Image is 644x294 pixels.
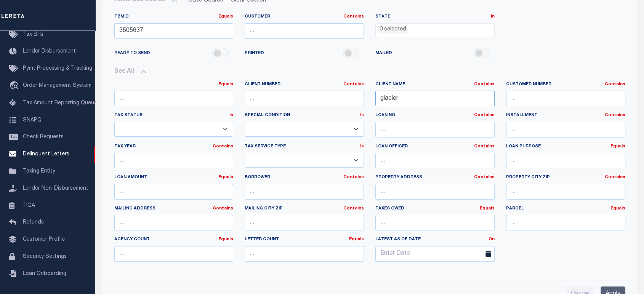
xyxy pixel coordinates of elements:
[375,246,495,262] input: Enter Date
[506,184,625,200] input: ...
[370,236,500,243] label: LATEST AS OF DATE
[23,32,43,37] span: Tax Bills
[375,153,495,168] input: ...
[506,206,625,212] label: PARCEL
[114,206,234,212] label: Mailing Address
[378,26,408,34] li: 0 selected
[245,50,264,57] span: PRINTED
[245,112,364,119] label: Special Condition
[218,175,233,179] a: Equals
[114,50,150,57] span: READY TO SEND
[375,91,495,106] input: ...
[245,206,364,212] label: Mailing City Zip
[506,81,625,88] label: Customer Number
[491,14,495,19] a: In
[375,206,495,212] label: TAXES OWED
[489,237,495,241] a: On
[114,144,234,150] label: Tax Year
[245,144,364,150] label: Tax Service Type
[375,215,495,230] input: ...
[245,14,364,20] label: Customer
[114,215,234,230] input: ...
[605,113,625,117] a: Contains
[245,174,364,181] label: BORROWER
[474,82,495,86] a: Contains
[349,237,364,241] a: Equals
[375,122,495,137] input: ...
[480,206,495,211] a: Equals
[506,91,625,106] input: ...
[375,112,495,119] label: LOAN NO
[23,49,76,54] span: Lender Disbursement
[506,215,625,230] input: ...
[375,50,392,57] span: MAILED
[23,237,65,242] span: Customer Profile
[213,206,233,211] a: Contains
[114,68,625,75] button: See All
[114,174,234,181] label: LOAN AMOUNT
[218,82,233,86] a: Equals
[245,246,364,262] input: ...
[245,81,364,88] label: Client Number
[343,14,364,19] a: Contains
[605,175,625,179] a: Contains
[23,83,91,88] span: Order Management System
[375,14,495,20] label: STATE
[474,144,495,149] a: Contains
[23,220,44,225] span: Refunds
[506,174,625,181] label: Property City Zip
[218,14,233,19] a: Equals
[506,112,625,119] label: Installment
[114,91,234,106] input: ...
[213,144,233,149] a: Contains
[360,113,364,117] a: Is
[375,174,495,181] label: Property Address
[114,236,234,243] label: Agency Count
[23,254,67,259] span: Security Settings
[474,113,495,117] a: Contains
[343,175,364,179] a: Contains
[23,203,35,208] span: TIQA
[245,236,364,243] label: LETTER COUNT
[506,144,625,150] label: LOAN PURPOSE
[245,215,364,230] input: ...
[114,14,234,20] label: TBMID
[506,122,625,137] input: ...
[23,271,66,276] span: Loan Onboarding
[23,152,69,157] span: Delinquent Letters
[218,237,233,241] a: Equals
[114,23,234,39] input: ...
[245,91,364,106] input: ...
[343,206,364,211] a: Contains
[605,82,625,86] a: Contains
[23,134,64,140] span: Check Requests
[610,206,625,211] a: Equals
[23,186,88,191] span: Lender Non-Disbursement
[245,184,364,200] input: ...
[114,184,234,200] input: ...
[114,246,234,262] input: ...
[114,112,234,119] label: Tax Status
[114,153,234,168] input: ...
[375,144,495,150] label: LOAN OFFICER
[474,175,495,179] a: Contains
[229,113,233,117] a: Is
[506,153,625,168] input: ...
[610,144,625,149] a: Equals
[23,101,97,106] span: Tax Amount Reporting Queue
[375,81,495,88] label: Client Name
[23,66,92,71] span: Pymt Processing & Tracking
[375,184,495,200] input: ...
[360,144,364,149] a: Is
[23,169,55,174] span: Taxing Entity
[9,81,21,91] i: travel_explore
[343,82,364,86] a: Contains
[245,23,364,39] input: ...
[23,117,42,123] span: SNAPQ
